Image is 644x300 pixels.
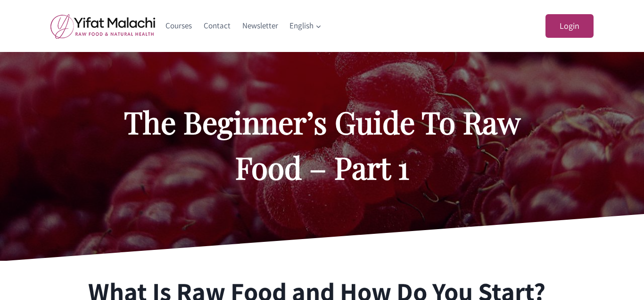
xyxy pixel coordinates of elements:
[160,15,198,37] a: Courses
[545,14,594,38] a: Login
[105,99,539,190] h2: The Beginner’s Guide To Raw Food – Part 1
[236,15,284,37] a: Newsletter
[160,15,328,37] nav: Primary Navigation
[198,15,237,37] a: Contact
[289,19,322,32] span: English
[284,15,328,37] a: English
[50,14,155,39] img: yifat_logo41_en.png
